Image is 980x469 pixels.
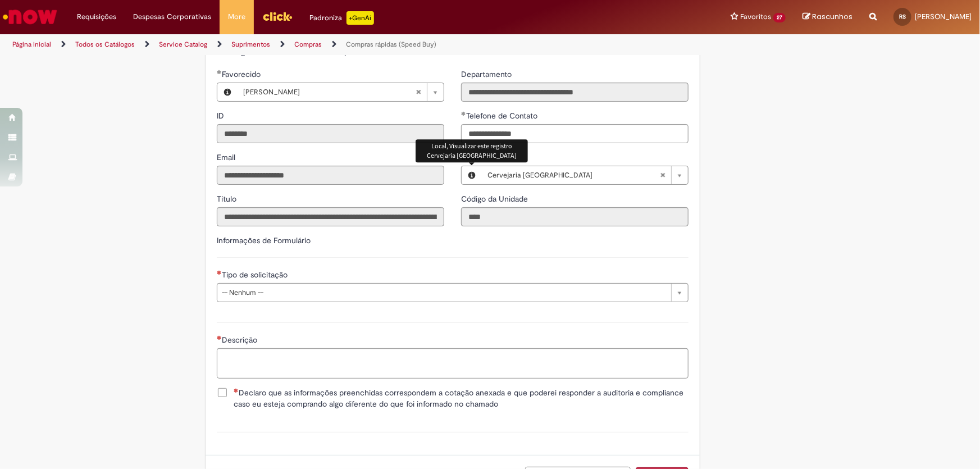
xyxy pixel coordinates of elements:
label: Somente leitura - ID [217,110,226,121]
span: Somente leitura - Título [217,194,239,204]
span: Somente leitura - Departamento [461,69,514,79]
a: [PERSON_NAME]Limpar campo Favorecido [238,83,444,101]
img: click_logo_yellow_360x200.png [262,8,293,25]
span: [PERSON_NAME] [915,12,972,21]
label: Somente leitura - Email [217,152,238,163]
label: Somente leitura - Departamento [461,69,514,80]
span: Favoritos [740,11,771,22]
span: RS [899,13,906,20]
button: Favorecido, Visualizar este registro Rafael Lopes Da Silva [217,83,238,101]
textarea: Descrição [217,348,689,379]
label: Somente leitura - Código da Unidade [461,193,530,204]
span: Despesas Corporativas [133,11,211,22]
span: Obrigatório Preenchido [461,111,466,116]
a: Compras rápidas (Speed Buy) [346,40,436,49]
a: Service Catalog [159,40,207,49]
a: Página inicial [12,40,51,49]
span: Telefone de Contato [466,111,540,121]
input: Título [217,207,444,226]
span: Descrição [222,335,259,345]
span: Obrigatório Preenchido [217,70,222,74]
span: Somente leitura - Email [217,152,238,162]
span: Declaro que as informações preenchidas correspondem a cotação anexada e que poderei responder a a... [234,387,689,409]
span: Necessários [217,270,222,275]
div: Padroniza [309,11,374,25]
div: Local, Visualizar este registro Cervejaria [GEOGRAPHIC_DATA] [416,139,528,162]
input: Departamento [461,83,689,102]
span: -- Nenhum -- [222,284,666,302]
label: Somente leitura - Título [217,193,239,204]
input: ID [217,124,444,143]
abbr: Limpar campo Local [654,166,671,184]
a: Suprimentos [231,40,270,49]
span: Somente leitura - Código da Unidade [461,194,530,204]
span: Requisições [77,11,116,22]
button: Local, Visualizar este registro Cervejaria Uberlândia [462,166,482,184]
span: Necessários - Favorecido [222,69,263,79]
a: Todos os Catálogos [75,40,135,49]
abbr: Limpar campo Favorecido [410,83,427,101]
ul: Trilhas de página [8,34,645,55]
span: [PERSON_NAME] [243,83,416,101]
span: More [228,11,245,22]
span: Cervejaria [GEOGRAPHIC_DATA] [487,166,660,184]
span: 27 [773,13,786,22]
a: Cervejaria [GEOGRAPHIC_DATA]Limpar campo Local [482,166,688,184]
input: Email [217,166,444,185]
span: Tipo de solicitação [222,270,290,280]
label: Informações de Formulário [217,235,311,245]
p: +GenAi [347,11,374,25]
span: Rascunhos [812,11,853,22]
img: ServiceNow [1,6,59,28]
a: Rascunhos [803,12,853,22]
a: Compras [294,40,322,49]
input: Telefone de Contato [461,124,689,143]
input: Código da Unidade [461,207,689,226]
span: Necessários [217,335,222,340]
span: Necessários [234,388,239,393]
